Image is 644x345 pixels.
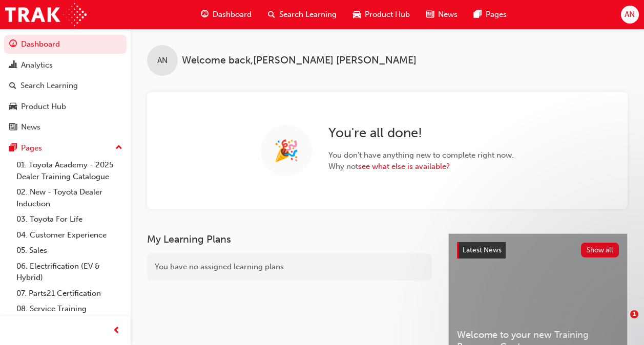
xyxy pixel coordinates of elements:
[20,80,78,92] div: Search Learning
[5,3,87,26] img: Trak
[358,162,450,171] a: see what else is available?
[4,33,127,139] button: DashboardAnalyticsSearch LearningProduct HubNews
[474,8,482,21] span: pages-icon
[457,242,619,258] a: Latest NewsShow all
[345,4,418,25] a: car-iconProduct Hub
[21,121,40,133] div: News
[12,301,127,317] a: 08. Service Training
[9,61,17,70] span: chart-icon
[21,142,42,154] div: Pages
[182,55,417,67] span: Welcome back , [PERSON_NAME] [PERSON_NAME]
[260,4,345,25] a: search-iconSearch Learning
[12,243,127,258] a: 05. Sales
[147,233,432,245] h3: My Learning Plans
[4,139,127,158] button: Pages
[486,9,507,20] span: Pages
[4,35,127,54] a: Dashboard
[365,9,410,20] span: Product Hub
[12,258,127,286] a: 06. Electrification (EV & Hybrid)
[113,325,120,337] span: prev-icon
[279,9,337,20] span: Search Learning
[9,81,16,91] span: search-icon
[609,310,634,335] iframe: Intercom live chat
[21,101,66,113] div: Product Hub
[621,6,639,24] button: AN
[426,8,434,21] span: news-icon
[12,227,127,243] a: 04. Customer Experience
[4,97,127,116] a: Product Hub
[4,118,127,137] a: News
[438,9,458,20] span: News
[115,141,122,155] span: up-icon
[9,102,17,112] span: car-icon
[213,9,252,20] span: Dashboard
[630,310,638,318] span: 1
[466,4,515,25] a: pages-iconPages
[12,184,127,211] a: 02. New - Toyota Dealer Induction
[328,161,514,172] span: Why not
[9,123,17,132] span: news-icon
[21,59,53,71] div: Analytics
[9,144,17,153] span: pages-icon
[581,243,619,257] button: Show all
[328,149,514,161] span: You don ' t have anything new to complete right now.
[157,55,168,67] span: AN
[625,9,635,20] span: AN
[353,8,361,21] span: car-icon
[328,125,514,141] h2: You ' re all done!
[147,253,432,281] div: You have no assigned learning plans
[12,286,127,301] a: 07. Parts21 Certification
[193,4,260,25] a: guage-iconDashboard
[418,4,466,25] a: news-iconNews
[12,157,127,184] a: 01. Toyota Academy - 2025 Dealer Training Catalogue
[201,8,209,21] span: guage-icon
[4,56,127,75] a: Analytics
[4,76,127,95] a: Search Learning
[268,8,275,21] span: search-icon
[274,145,299,157] span: 🎉
[12,211,127,227] a: 03. Toyota For Life
[9,40,17,49] span: guage-icon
